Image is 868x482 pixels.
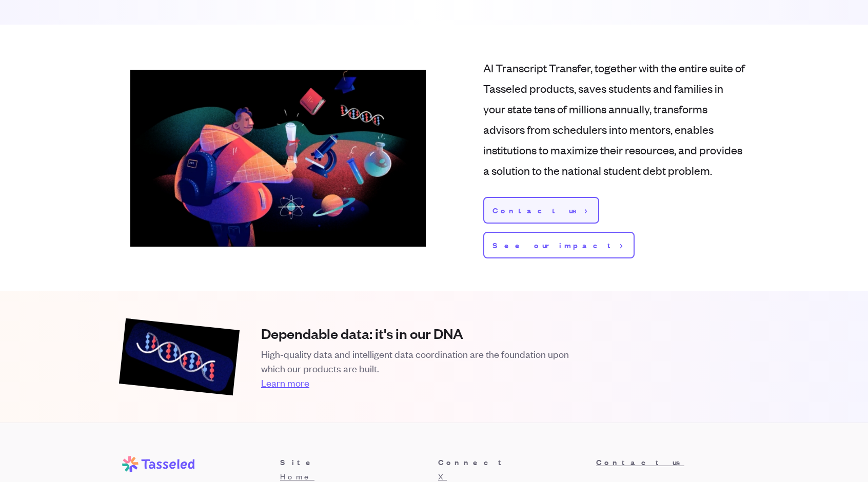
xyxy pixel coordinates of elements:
img: Student with educational items [130,70,426,247]
a: Home [280,471,314,481]
a: Learn more [261,375,569,390]
a: X [438,471,447,481]
img: DNA helix illustration [119,318,240,396]
h3: Connect [438,456,588,468]
h3: AI Transcript Transfer, together with the entire suite of Tasseled products, saves students and f... [483,57,746,180]
a: See our impact [483,232,635,258]
a: Contact us [483,197,599,224]
h3: Site [280,456,430,468]
h3: Dependable data: it's in our DNA [261,324,569,343]
a: Contact us [596,456,746,468]
p: High-quality data and intelligent data coordination are the foundation upon which our products ar... [261,347,569,375]
span: Contact us [492,204,581,216]
span: See our impact [492,239,616,251]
